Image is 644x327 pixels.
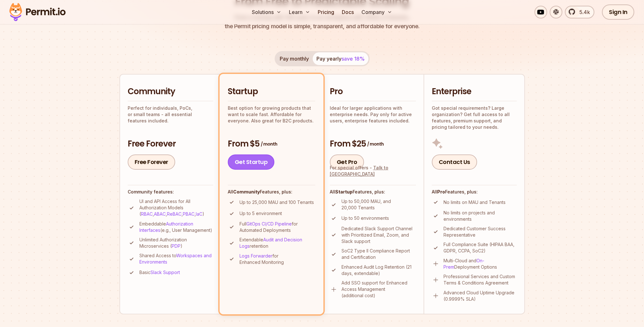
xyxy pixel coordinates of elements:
a: Contact Us [432,154,477,170]
p: Multi-Cloud and Deployment Options [443,258,517,270]
strong: Community [233,189,260,194]
p: Professional Services and Custom Terms & Conditions Agreement [443,273,517,286]
p: Full for Automated Deployments [239,221,315,233]
a: Logs Forwarder [239,253,272,258]
strong: Startup [335,189,353,194]
p: Add SSO support for Enhanced Access Management (additional cost) [341,280,416,299]
p: Full Compliance Suite (HIPAA BAA, GDPR, CCPA, SoC2) [443,241,517,254]
h2: Startup [228,86,315,97]
p: Dedicated Slack Support Channel with Prioritized Email, Zoom, and Slack support [341,226,416,245]
a: Get Startup [228,154,275,170]
p: Up to 5 environment [239,210,282,217]
a: GitOps CI/CD Pipeline [246,221,292,226]
p: Up to 50 environments [341,215,389,221]
p: UI and API Access for All Authorization Models ( , , , , ) [139,198,213,217]
a: RBAC [141,211,153,217]
p: Shared Access to [139,252,213,265]
span: / month [367,141,384,147]
a: Get Pro [330,154,364,170]
a: Docs [339,6,356,18]
button: Solutions [249,6,284,18]
span: / month [261,141,277,147]
p: Got special requirements? Large organization? Get full access to all features, premium support, a... [432,105,517,130]
p: Best option for growing products that want to scale fast. Affordable for everyone. Also great for... [228,105,315,124]
h2: Enterprise [432,86,517,97]
strong: Pro [437,189,445,194]
p: Unlimited Authorization Microservices ( ) [139,237,213,249]
h3: Free Forever [128,138,213,150]
img: Permit logo [6,1,68,23]
a: Slack Support [150,270,180,275]
a: Audit and Decision Logs [239,237,302,249]
p: Up to 50,000 MAU, and 20,000 Tenants [341,198,416,211]
h4: All Features, plus: [432,189,517,195]
h4: Community features: [128,189,213,195]
div: For special offers - [330,165,416,177]
a: Sign In [602,4,634,20]
p: No limits on projects and environments [443,210,517,222]
p: Up to 25,000 MAU and 100 Tenants [239,199,314,206]
p: Advanced Cloud Uptime Upgrade (0.9999% SLA) [443,290,517,302]
p: No limits on MAU and Tenants [443,199,506,206]
a: On-Prem [443,258,484,270]
p: Dedicated Customer Success Representative [443,226,517,238]
a: IaC [196,211,202,217]
h4: All Features, plus: [330,189,416,195]
h4: All Features, plus: [228,189,315,195]
a: Free Forever [128,154,175,170]
a: ReBAC [167,211,182,217]
p: SoC2 Type II Compliance Report and Certification [341,248,416,260]
a: ABAC [154,211,166,217]
p: Basic [139,269,180,276]
p: Enhanced Audit Log Retention (21 days, extendable) [341,264,416,277]
h2: Community [128,86,213,97]
a: Pricing [315,6,337,18]
p: for Enhanced Monitoring [239,253,315,265]
p: Ideal for larger applications with enterprise needs. Pay only for active users, enterprise featur... [330,105,416,124]
a: Authorization Interfaces [139,221,193,233]
a: PBAC [183,211,194,217]
p: Embeddable (e.g., User Management) [139,221,213,233]
h2: Pro [330,86,416,97]
p: Extendable retention [239,237,315,249]
h3: From $5 [228,138,315,150]
button: Company [359,6,395,18]
h3: From $25 [330,138,416,150]
a: 5.4k [565,6,594,18]
button: Learn [286,6,313,18]
button: Pay monthly [276,52,313,65]
a: PDP [172,243,181,249]
span: 5.4k [576,8,590,16]
p: Perfect for individuals, PoCs, or small teams - all essential features included. [128,105,213,124]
